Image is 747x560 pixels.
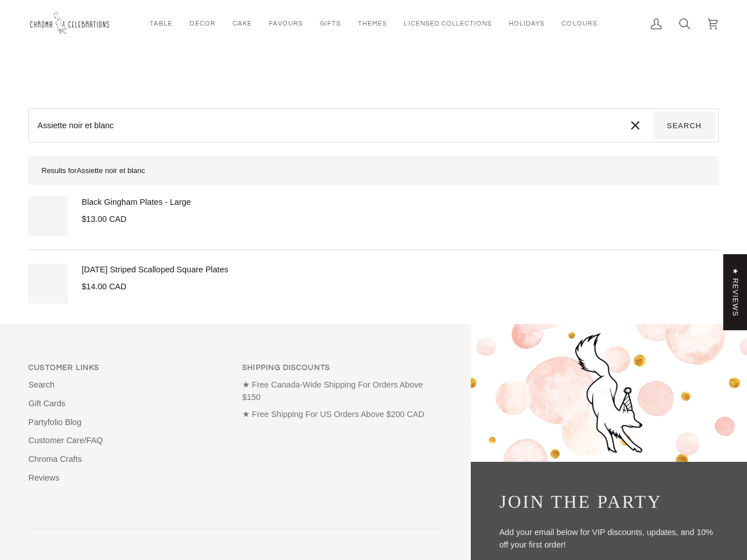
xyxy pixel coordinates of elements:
[28,454,82,464] a: Chroma Crafts
[269,19,303,28] span: Favours
[653,112,715,139] button: Search
[562,19,597,28] span: Colours
[617,112,653,139] button: Reset
[32,112,617,139] input: Search our store
[242,409,442,421] p: ★ Free Shipping For US Orders Above $200 CAD
[509,19,545,28] span: Holidays
[41,163,706,179] p: Results for
[233,19,252,28] span: Cake
[28,363,229,380] p: Links
[189,19,215,28] span: Décor
[82,214,126,224] span: $13.00 CAD
[28,380,54,389] a: Search
[77,166,145,175] span: Assiette noir et blanc
[28,9,113,39] img: Chroma Celebrations
[242,379,442,404] p: ★ Free Canada-Wide Shipping For Orders Above $150
[499,490,719,513] h3: Join the Party
[404,19,492,28] span: Licensed Collections
[28,473,60,482] a: Reviews
[723,254,747,330] div: Click to open Judge.me floating reviews tab
[82,197,191,207] a: Black Gingham Plates - Large
[28,399,65,408] a: Gift Cards
[242,363,442,380] p: Shipping Discounts
[28,436,103,445] a: Customer Care/FAQ
[150,19,172,28] span: Table
[82,265,228,274] a: [DATE] Striped Scalloped Square Plates
[320,19,341,28] span: Gifts
[499,527,719,551] p: Add your email below for VIP discounts, updates, and 10% off your first order!
[28,196,68,236] a: Black Gingham Plates
[82,282,126,291] span: $14.00 CAD
[28,418,82,427] a: Partyfolio Blog
[358,19,387,28] span: Themes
